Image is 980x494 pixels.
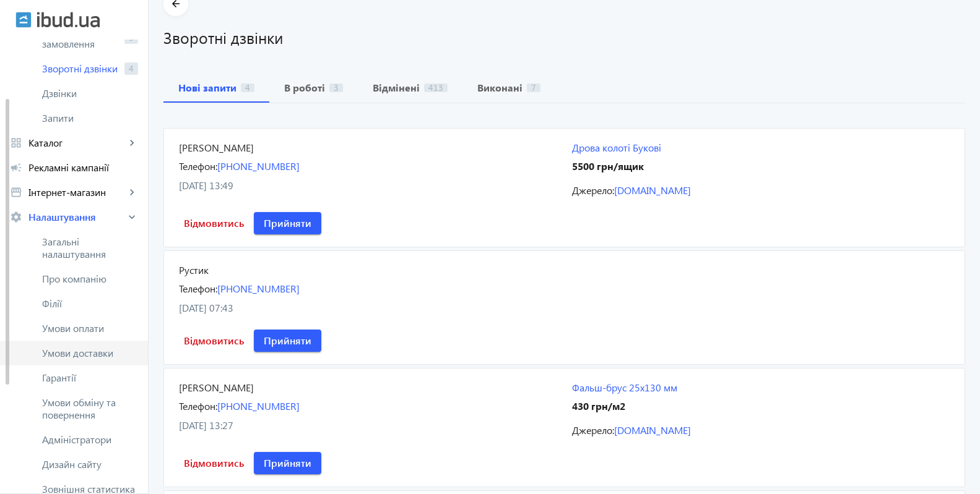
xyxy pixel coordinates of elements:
span: Прийняти [264,334,311,347]
button: Відмовитись [179,212,249,234]
mat-icon: grid_view [10,137,22,149]
span: Дизайн сайту [42,458,138,471]
span: Адміністратори [42,433,138,446]
span: 430 грн/м2 [572,399,625,412]
button: Прийняти [254,330,321,352]
span: Відмовитись [184,216,244,230]
span: Умови обміну та повернення [42,396,138,421]
span: 413 [424,83,448,92]
span: Інтернет-магазин [28,186,126,198]
span: Запити [42,112,138,124]
span: Рекламні кампанії [28,161,138,174]
div: Джерело: [572,424,950,437]
span: Відмовитись [184,456,244,470]
mat-icon: keyboard_arrow_right [126,211,138,223]
a: [PHONE_NUMBER] [217,282,300,295]
b: В роботі [284,83,325,93]
div: [PERSON_NAME] [179,381,557,394]
span: Відмовитись [184,334,244,347]
span: Прийняти [264,216,311,230]
span: Зворотні дзвінки [42,62,119,75]
span: 3 [329,83,343,92]
button: Відмовитись [179,452,249,474]
div: [PERSON_NAME] [179,141,557,155]
a: Фальш-брус 25x130 мм [572,381,950,394]
span: Загальні налаштування [42,236,138,260]
div: Рустик [179,263,557,277]
b: Відмінені [373,83,420,93]
span: Налаштування [28,211,126,223]
img: ibud.svg [15,12,32,28]
div: [DATE] 07:43 [179,301,557,315]
span: 7 [527,83,540,92]
span: Дзвінки [42,87,138,100]
mat-icon: settings [10,211,22,223]
span: Телефон: [179,160,217,172]
h1: Зворотні дзвінки [163,27,965,48]
span: Про компанію [42,273,138,285]
span: 4 [124,62,138,75]
span: Гарантії [42,372,138,384]
button: Відмовитись [179,330,249,352]
b: Виконані [477,83,523,93]
a: [PHONE_NUMBER] [217,160,300,172]
a: [DOMAIN_NAME] [614,424,691,437]
span: Каталог [28,137,126,149]
mat-icon: storefront [10,186,22,198]
span: Умови доставки [42,347,138,359]
b: Нові запити [178,83,236,93]
button: Прийняти [254,452,321,474]
span: 4 [241,83,254,92]
img: ibud_text.svg [37,12,100,28]
a: [PHONE_NUMBER] [217,399,300,412]
mat-icon: keyboard_arrow_right [126,137,138,149]
span: Філії [42,297,138,310]
a: Дрова колоті Букові [572,141,950,155]
mat-icon: campaign [10,161,22,174]
button: Прийняти [254,212,321,234]
div: Джерело: [572,184,950,197]
mat-icon: keyboard_arrow_right [126,186,138,198]
span: Умови оплати [42,322,138,334]
span: Телефон: [179,399,217,412]
span: Телефон: [179,282,217,295]
div: [DATE] 13:49 [179,179,557,192]
span: Прийняти [264,456,311,470]
a: [DOMAIN_NAME] [614,184,691,197]
div: [DATE] 13:27 [179,419,557,432]
span: 5500 грн/ящик [572,160,644,172]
